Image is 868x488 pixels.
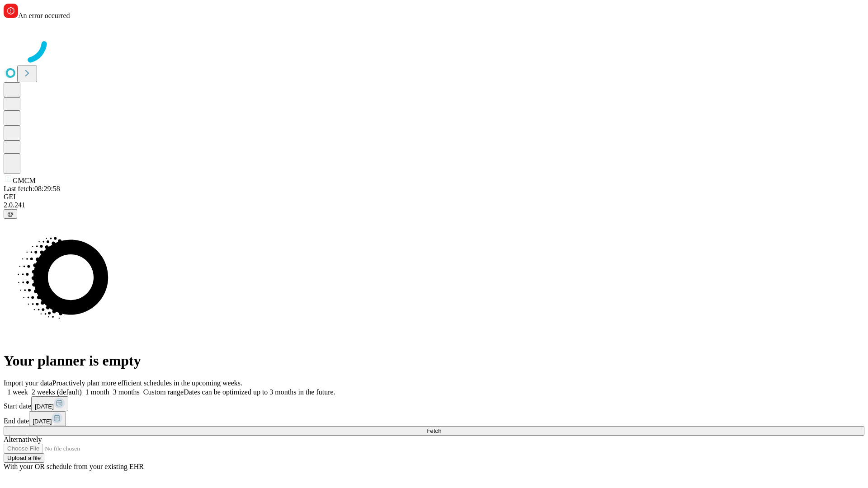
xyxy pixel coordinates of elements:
[4,193,864,201] div: GEI
[85,388,109,396] span: 1 month
[33,418,52,425] span: [DATE]
[13,177,36,184] span: GMCM
[426,427,441,434] span: Fetch
[4,426,864,436] button: Fetch
[143,388,184,396] span: Custom range
[31,396,68,411] button: [DATE]
[4,436,42,443] span: Alternatively
[4,209,17,219] button: @
[29,411,66,426] button: [DATE]
[4,379,52,387] span: Import your data
[18,12,70,19] span: An error occurred
[7,388,28,396] span: 1 week
[32,388,82,396] span: 2 weeks (default)
[4,352,864,369] h1: Your planner is empty
[4,201,864,209] div: 2.0.241
[113,388,140,396] span: 3 months
[4,453,44,463] button: Upload a file
[4,411,864,426] div: End date
[184,388,335,396] span: Dates can be optimized up to 3 months in the future.
[52,379,242,387] span: Proactively plan more efficient schedules in the upcoming weeks.
[4,396,864,411] div: Start date
[4,185,60,192] span: Last fetch: 08:29:58
[35,403,54,410] span: [DATE]
[7,211,14,217] span: @
[4,463,144,470] span: With your OR schedule from your existing EHR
